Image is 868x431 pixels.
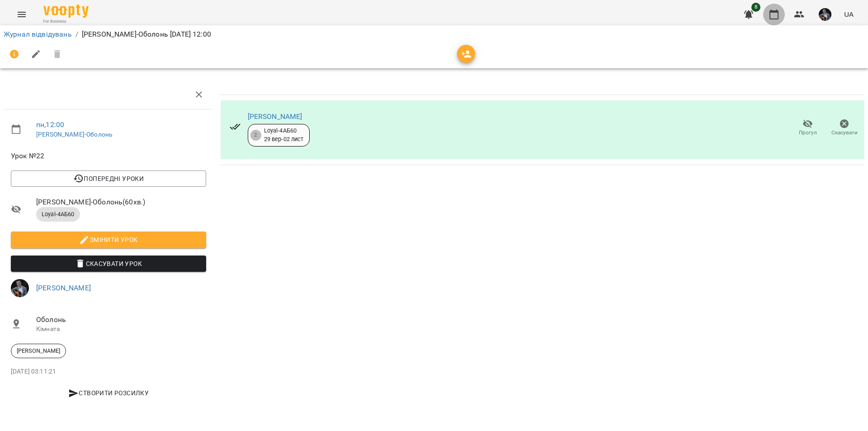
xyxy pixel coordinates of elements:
[250,130,261,141] div: 2
[11,151,206,161] span: Урок №22
[751,3,760,12] span: 8
[11,232,206,248] button: Змінити урок
[75,29,78,40] li: /
[11,279,29,297] img: d409717b2cc07cfe90b90e756120502c.jpg
[11,4,33,25] button: Menu
[11,347,66,355] span: [PERSON_NAME]
[844,9,854,19] span: UA
[4,30,72,38] a: Журнал відвідувань
[36,120,64,129] a: пн , 12:00
[826,115,863,141] button: Скасувати
[36,325,206,334] p: Кімната
[4,29,864,40] nav: breadcrumb
[36,131,112,138] a: [PERSON_NAME]-Оболонь
[14,388,203,398] span: Створити розсилку
[831,129,858,137] span: Скасувати
[36,314,206,325] span: Оболонь
[11,171,206,187] button: Попередні уроки
[11,367,206,376] p: [DATE] 03:11:21
[11,256,206,272] button: Скасувати Урок
[36,284,91,292] a: [PERSON_NAME]
[43,5,89,18] img: Voopty Logo
[82,29,211,40] p: [PERSON_NAME]-Оболонь [DATE] 12:00
[18,173,199,184] span: Попередні уроки
[799,129,817,137] span: Прогул
[789,115,826,141] button: Прогул
[18,234,199,245] span: Змінити урок
[819,8,831,21] img: d409717b2cc07cfe90b90e756120502c.jpg
[43,19,89,24] span: For Business
[11,385,206,401] button: Створити розсилку
[36,197,206,208] span: [PERSON_NAME]-Оболонь ( 60 хв. )
[11,344,66,358] div: [PERSON_NAME]
[18,258,199,269] span: Скасувати Урок
[248,112,302,121] a: [PERSON_NAME]
[840,6,857,23] button: UA
[264,127,304,143] div: Loyal-4АБ60 29 вер - 02 лист
[36,210,80,218] span: Loyal-4АБ60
